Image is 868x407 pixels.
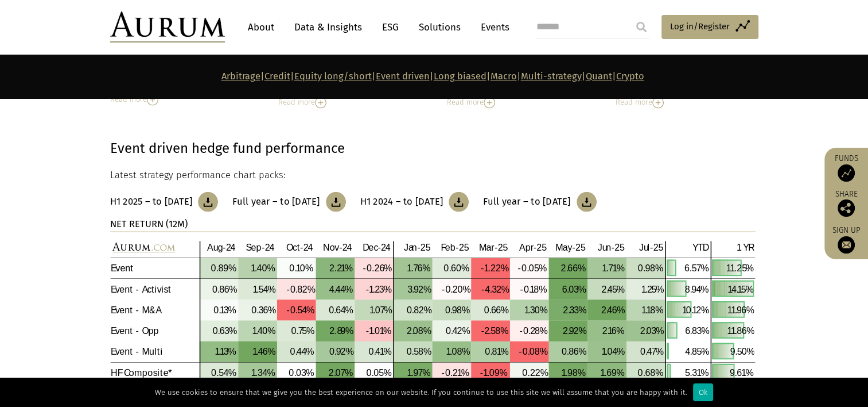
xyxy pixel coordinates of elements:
[838,236,855,254] img: Sign up to our newsletter
[838,164,855,182] img: Access Funds
[670,20,730,33] span: Log in/Register
[521,71,582,82] a: Multi-strategy
[360,192,469,212] a: H1 2024 – to [DATE]
[326,192,346,212] img: Download Article
[693,383,713,401] div: Ok
[110,196,193,208] h3: H1 2025 – to [DATE]
[232,196,320,208] h3: Full year – to [DATE]
[483,196,570,208] h3: Full year – to [DATE]
[110,140,345,156] strong: Event driven hedge fund performance
[413,17,466,38] a: Solutions
[447,96,587,109] div: Read more
[198,192,218,212] img: Download Article
[483,192,596,212] a: Full year – to [DATE]
[434,71,486,82] a: Long biased
[630,16,653,39] input: Submit
[110,11,225,43] img: Aurum
[652,97,664,109] img: Read More
[376,17,404,38] a: ESG
[484,97,495,109] img: Read More
[491,71,517,82] a: Macro
[475,17,509,38] a: Events
[830,190,862,217] div: Share
[278,96,418,109] div: Read more
[147,94,158,106] img: Read More
[830,153,862,182] a: Funds
[221,71,644,82] strong: | | | | | | | |
[110,218,188,229] strong: NET RETURN (12M)
[661,15,758,39] a: Log in/Register
[616,71,644,82] a: Crypto
[360,196,443,208] h3: H1 2024 – to [DATE]
[376,71,430,82] a: Event driven
[221,71,260,82] a: Arbitrage
[110,168,756,183] p: Latest strategy performance chart packs:
[838,199,855,217] img: Share this post
[616,96,756,109] div: Read more
[577,192,597,212] img: Download Article
[264,71,290,82] a: Credit
[110,93,250,106] div: Read more
[315,97,326,109] img: Read More
[232,192,345,212] a: Full year – to [DATE]
[830,225,862,254] a: Sign up
[586,71,612,82] a: Quant
[110,192,219,212] a: H1 2025 – to [DATE]
[289,17,368,38] a: Data & Insights
[294,71,372,82] a: Equity long/short
[242,17,280,38] a: About
[449,192,469,212] img: Download Article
